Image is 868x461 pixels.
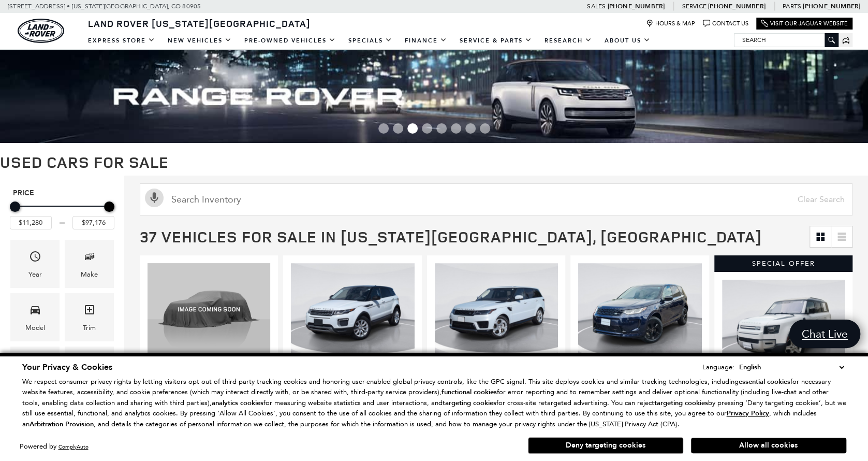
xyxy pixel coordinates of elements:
[25,322,45,334] div: Model
[18,19,64,43] img: Land Rover
[399,32,453,50] a: Finance
[28,269,42,280] div: Year
[104,201,114,212] div: Maximum Price
[65,240,114,288] div: MakeMake
[291,263,415,356] div: 1 / 2
[82,32,161,50] a: EXPRESS STORE
[587,3,606,10] span: Sales
[737,362,846,373] select: Language Select
[442,387,497,397] strong: functional cookies
[10,198,114,229] div: Price
[465,123,476,134] span: Go to slide 7
[703,20,748,27] a: Contact Us
[407,123,418,134] span: Go to slide 3
[140,226,762,247] span: 37 Vehicles for Sale in [US_STATE][GEOGRAPHIC_DATA], [GEOGRAPHIC_DATA]
[8,3,201,10] a: [STREET_ADDRESS] • [US_STATE][GEOGRAPHIC_DATA], CO 80905
[783,3,801,10] span: Parts
[803,2,860,10] a: [PHONE_NUMBER]
[10,293,60,341] div: ModelModel
[148,263,270,355] img: 2013 Land Rover Range Rover Sport Supercharged
[422,123,432,134] span: Go to slide 4
[691,438,846,453] button: Allow all cookies
[578,263,702,356] div: 1 / 2
[10,240,60,288] div: YearYear
[18,19,64,43] a: land-rover
[13,189,111,198] h5: Price
[238,32,342,50] a: Pre-Owned Vehicles
[72,216,114,229] input: Maximum
[443,398,496,408] strong: targeting cookies
[58,443,89,450] a: ComplyAuto
[727,409,769,418] u: Privacy Policy
[342,32,399,50] a: Specials
[436,123,447,134] span: Go to slide 5
[714,255,852,272] div: Special Offer
[435,263,559,356] div: 1 / 2
[10,347,60,395] div: FeaturesFeatures
[393,123,403,134] span: Go to slide 2
[598,32,657,50] a: About Us
[291,263,415,356] img: 2017 Land Rover Range Rover Evoque SE 1
[722,280,846,373] img: 2020 Land Rover Defender 110 SE 1
[83,301,96,322] span: Trim
[654,398,708,408] strong: targeting cookies
[82,17,317,30] a: Land Rover [US_STATE][GEOGRAPHIC_DATA]
[29,301,41,322] span: Model
[83,322,96,334] div: Trim
[65,347,114,395] div: FueltypeFueltype
[140,183,852,215] input: Search Inventory
[528,437,683,454] button: Deny targeting cookies
[81,269,98,280] div: Make
[88,17,311,30] span: Land Rover [US_STATE][GEOGRAPHIC_DATA]
[480,123,490,134] span: Go to slide 8
[761,20,848,27] a: Visit Our Jaguar Website
[30,420,94,429] strong: Arbitration Provision
[607,2,665,10] a: [PHONE_NUMBER]
[82,32,657,50] nav: Main Navigation
[212,398,263,408] strong: analytics cookies
[797,327,853,341] span: Chat Live
[29,248,41,269] span: Year
[10,201,20,212] div: Minimum Price
[722,280,846,373] div: 1 / 2
[10,216,52,229] input: Minimum
[739,377,790,386] strong: essential cookies
[145,189,164,207] svg: Click to toggle on voice search
[789,320,860,348] a: Chat Live
[453,32,538,50] a: Service & Parts
[22,362,112,373] span: Your Privacy & Cookies
[538,32,598,50] a: Research
[378,123,389,134] span: Go to slide 1
[702,364,734,370] div: Language:
[451,123,461,134] span: Go to slide 6
[435,263,559,356] img: 2018 Land Rover Range Rover Sport HSE 1
[682,3,706,10] span: Service
[646,20,695,27] a: Hours & Map
[83,248,96,269] span: Make
[161,32,238,50] a: New Vehicles
[22,377,846,430] p: We respect consumer privacy rights by letting visitors opt out of third-party tracking cookies an...
[578,263,702,356] img: 2022 Land Rover Discovery Sport S R-Dynamic 1
[727,409,769,417] a: Privacy Policy
[734,34,838,46] input: Search
[708,2,766,10] a: [PHONE_NUMBER]
[20,443,89,450] div: Powered by
[65,293,114,341] div: TrimTrim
